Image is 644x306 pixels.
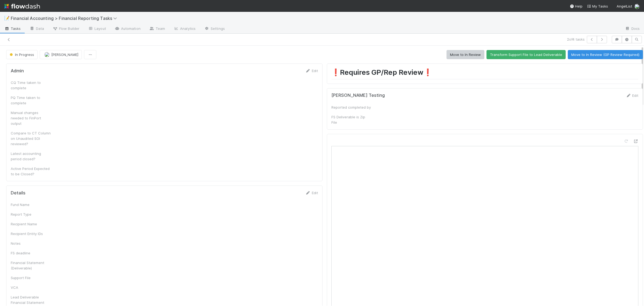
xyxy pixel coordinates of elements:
div: PQ Time taken to complete [11,95,51,106]
a: Edit [626,93,638,98]
button: Move to In Review [447,50,484,59]
div: Notes [11,241,51,246]
button: Move to In Review (GP Review Required) [568,50,643,59]
a: Settings [200,25,229,33]
span: Flow Builder [53,26,79,31]
div: Latest accounting period closed? [11,151,51,162]
span: Tasks [4,26,21,31]
div: Help [570,3,583,9]
div: Lead Deliverable Financial Statement [11,294,51,305]
div: Active Period Expected to be Closed? [11,166,51,177]
button: In Progress [6,50,38,59]
h5: [PERSON_NAME] Testing [331,93,385,98]
div: Recipient Name [11,221,51,227]
a: Docs [621,25,644,33]
a: Data [25,25,48,33]
div: Compare to CT Column on Unaudited SOI reviewed? [11,130,51,147]
div: Manual changes needed to FinPort output [11,110,51,126]
span: 📝 [4,16,10,20]
div: FS deadline [11,250,51,256]
button: Transform Support File to Lead Deliverable [486,50,566,59]
h5: Admin [11,68,24,74]
a: Team [145,25,169,33]
a: Edit [305,69,318,73]
img: avatar_8d06466b-a936-4205-8f52-b0cc03e2a179.png [634,4,640,9]
span: AngelList [617,4,632,8]
img: avatar_8d06466b-a936-4205-8f52-b0cc03e2a179.png [44,52,50,57]
div: VCA [11,285,51,290]
img: logo-inverted-e16ddd16eac7371096b0.svg [4,2,40,11]
div: Report Type [11,212,51,217]
h5: Details [11,190,25,196]
a: My Tasks [587,3,608,9]
a: Flow Builder [48,25,84,33]
button: [PERSON_NAME] [40,50,82,59]
span: 2 of 4 tasks [567,37,585,42]
span: [PERSON_NAME] [51,52,78,57]
a: Automation [110,25,145,33]
div: Reported completed by [331,105,372,110]
a: Analytics [169,25,200,33]
h1: ❗Requires GP/Rep Review❗ [331,68,639,79]
div: Fund Name [11,202,51,207]
a: Layout [84,25,110,33]
span: In Progress [9,52,34,57]
div: Support File [11,275,51,280]
span: Financial Accounting > Financial Reporting Tasks [11,16,120,21]
div: FS Deliverable is Zip File [331,114,372,125]
div: Recipient Entity IDs [11,231,51,236]
a: Edit [305,191,318,195]
div: Financial Statement (Deliverable) [11,260,51,271]
span: My Tasks [587,4,608,8]
div: CQ Time taken to complete [11,80,51,91]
